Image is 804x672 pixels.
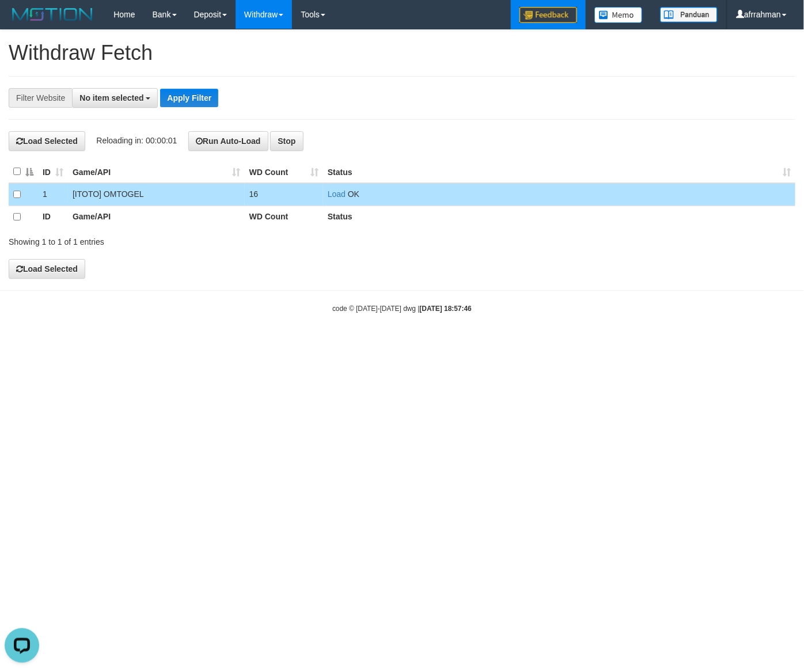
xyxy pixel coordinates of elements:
[323,161,795,183] th: Status: activate to sort column ascending
[188,131,268,151] button: Run Auto-Load
[68,161,245,183] th: Game/API: activate to sort column ascending
[323,206,795,227] th: Status
[328,189,346,199] a: Load
[68,183,245,206] td: [ITOTO] OMTOGEL
[38,206,68,227] th: ID
[72,88,158,108] button: No item selected
[270,131,303,151] button: Stop
[9,41,795,64] h1: Withdraw Fetch
[5,5,39,39] button: Open LiveChat chat widget
[245,206,323,227] th: WD Count
[9,131,85,151] button: Load Selected
[332,305,472,313] small: code © [DATE]-[DATE] dwg |
[519,7,577,23] img: Feedback.jpg
[660,7,718,22] img: panduan.png
[9,6,96,23] img: MOTION_logo.png
[68,206,245,227] th: Game/API
[420,305,472,313] strong: [DATE] 18:57:46
[249,189,259,199] span: 16
[348,189,359,199] span: OK
[594,7,643,23] img: Button%20Memo.svg
[160,89,218,107] button: Apply Filter
[38,183,68,206] td: 1
[9,88,72,108] div: Filter Website
[9,231,327,248] div: Showing 1 to 1 of 1 entries
[79,93,143,102] span: No item selected
[9,259,85,279] button: Load Selected
[245,161,323,183] th: WD Count: activate to sort column ascending
[38,161,68,183] th: ID: activate to sort column ascending
[96,136,177,145] span: Reloading in: 00:00:01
